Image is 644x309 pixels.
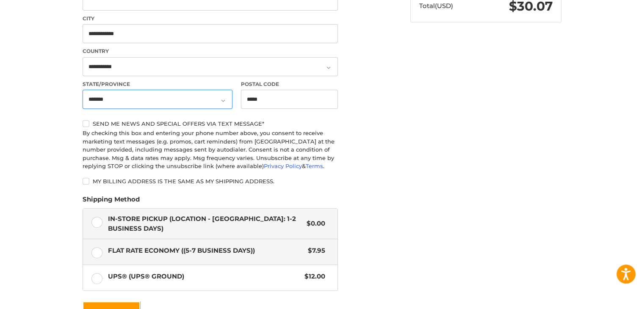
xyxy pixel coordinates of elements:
label: My billing address is the same as my shipping address. [83,178,338,185]
legend: Shipping Method [83,195,140,208]
label: Send me news and special offers via text message* [83,120,338,127]
label: State/Province [83,80,232,88]
span: $0.00 [302,219,325,229]
label: Country [83,47,338,55]
span: In-Store Pickup (Location - [GEOGRAPHIC_DATA]: 1-2 BUSINESS DAYS) [108,214,303,233]
label: City [83,15,338,22]
label: Postal Code [241,80,338,88]
a: Terms [306,163,323,169]
span: UPS® (UPS® Ground) [108,272,301,281]
div: By checking this box and entering your phone number above, you consent to receive marketing text ... [83,129,338,171]
a: Privacy Policy [264,163,302,169]
span: $12.00 [300,272,325,281]
span: Flat Rate Economy ((5-7 Business Days)) [108,246,304,256]
span: Total (USD) [419,2,453,10]
span: $7.95 [304,246,325,256]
